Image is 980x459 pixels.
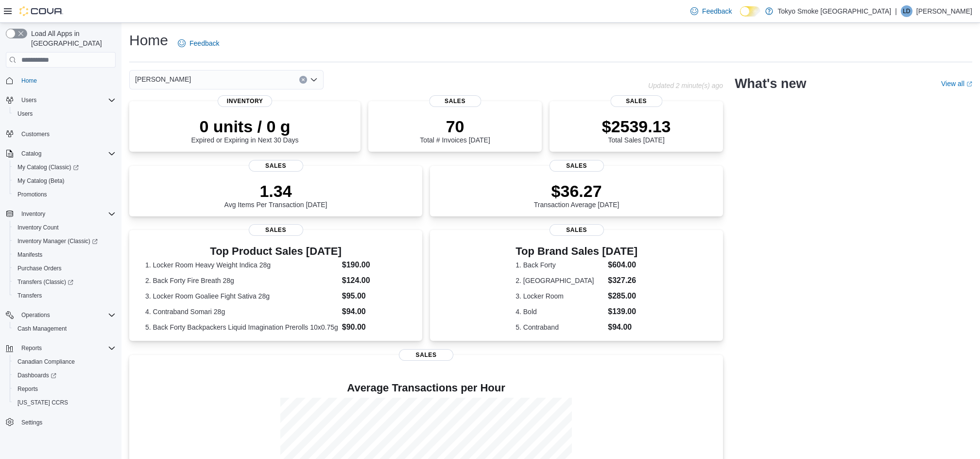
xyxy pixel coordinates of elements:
dt: 1. Back Forty [516,260,604,270]
p: 0 units / 0 g [191,117,299,136]
button: Manifests [10,248,120,262]
a: Home [17,75,41,87]
button: [US_STATE] CCRS [10,396,120,409]
span: Reports [14,383,116,395]
span: Inventory Count [17,224,59,231]
button: Home [2,73,120,88]
div: Transaction Average [DATE] [534,181,619,209]
dt: 3. Locker Room Goaliee Fight Sativa 28g [145,291,338,301]
a: Inventory Count [14,222,63,233]
dd: $139.00 [608,306,637,318]
a: Dashboards [10,369,120,382]
span: My Catalog (Beta) [14,175,116,187]
button: Open list of options [310,76,318,84]
span: Purchase Orders [14,263,116,274]
span: Users [14,108,116,120]
div: Total # Invoices [DATE] [420,117,490,144]
span: My Catalog (Classic) [14,161,116,173]
dd: $95.00 [342,290,406,302]
a: Transfers (Classic) [10,275,120,289]
span: My Catalog (Beta) [17,177,65,185]
a: Promotions [14,189,51,200]
span: Catalog [21,150,41,158]
p: $36.27 [534,181,619,201]
button: Inventory Count [10,221,120,234]
a: Inventory Manager (Classic) [14,235,102,247]
span: Home [21,77,37,85]
p: $2539.13 [602,117,671,136]
a: Purchase Orders [14,263,66,274]
span: [PERSON_NAME] [135,73,191,85]
dd: $124.00 [342,275,406,286]
span: Operations [21,311,50,319]
input: Dark Mode [740,6,760,17]
dt: 2. [GEOGRAPHIC_DATA] [516,276,604,285]
dt: 5. Contraband [516,322,604,332]
a: Dashboards [14,370,60,381]
h3: Top Product Sales [DATE] [145,246,406,257]
dd: $327.26 [608,275,637,286]
span: My Catalog (Classic) [17,163,79,171]
p: [PERSON_NAME] [916,5,972,17]
span: Home [17,74,116,87]
span: Transfers [14,290,116,301]
dd: $190.00 [342,259,406,271]
button: Promotions [10,188,120,201]
nav: Complex example [6,70,116,455]
div: Expired or Expiring in Next 30 Days [191,117,299,144]
button: Clear input [299,76,307,84]
p: 70 [420,117,490,136]
span: [US_STATE] CCRS [17,399,68,406]
dd: $604.00 [608,259,637,271]
span: Feedback [702,6,732,16]
dt: 5. Back Forty Backpackers Liquid Imagination Prerolls 10x0.75g [145,322,338,332]
a: View allExternal link [941,80,972,88]
a: My Catalog (Classic) [10,160,120,174]
span: Sales [249,224,303,236]
h2: What's new [735,76,806,91]
span: Inventory [17,208,116,220]
span: Reports [21,344,42,352]
button: Reports [2,341,120,355]
button: Transfers [10,289,120,302]
span: Customers [21,130,50,138]
button: Operations [2,308,120,322]
span: Operations [17,309,116,321]
p: 1.34 [224,181,327,201]
a: Cash Management [14,323,70,335]
img: Cova [19,6,63,16]
span: Transfers (Classic) [17,278,73,286]
p: Tokyo Smoke [GEOGRAPHIC_DATA] [778,5,892,17]
span: Reports [17,342,116,354]
span: LD [903,5,910,17]
span: Load All Apps in [GEOGRAPHIC_DATA] [27,29,116,48]
span: Catalog [17,148,116,159]
dt: 1. Locker Room Heavy Weight Indica 28g [145,260,338,270]
button: Cash Management [10,322,120,335]
p: Updated 2 minute(s) ago [648,82,723,89]
span: Sales [249,160,303,172]
span: Sales [610,95,662,107]
a: My Catalog (Beta) [14,175,69,187]
button: Catalog [17,148,45,159]
span: Transfers (Classic) [14,276,116,288]
svg: External link [966,81,972,87]
span: Inventory Count [14,222,116,233]
dd: $94.00 [608,321,637,333]
dd: $90.00 [342,321,406,333]
span: Users [17,110,33,118]
span: Promotions [14,189,116,200]
span: Canadian Compliance [14,356,116,368]
button: My Catalog (Beta) [10,174,120,188]
a: Settings [17,417,46,428]
dt: 2. Back Forty Fire Breath 28g [145,276,338,285]
span: Sales [429,95,481,107]
span: Inventory [21,210,45,218]
span: Dashboards [17,371,56,379]
h3: Top Brand Sales [DATE] [516,246,637,257]
span: Manifests [14,249,116,261]
span: Cash Management [14,323,116,335]
a: [US_STATE] CCRS [14,397,72,408]
span: Sales [550,160,604,172]
button: Canadian Compliance [10,355,120,369]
